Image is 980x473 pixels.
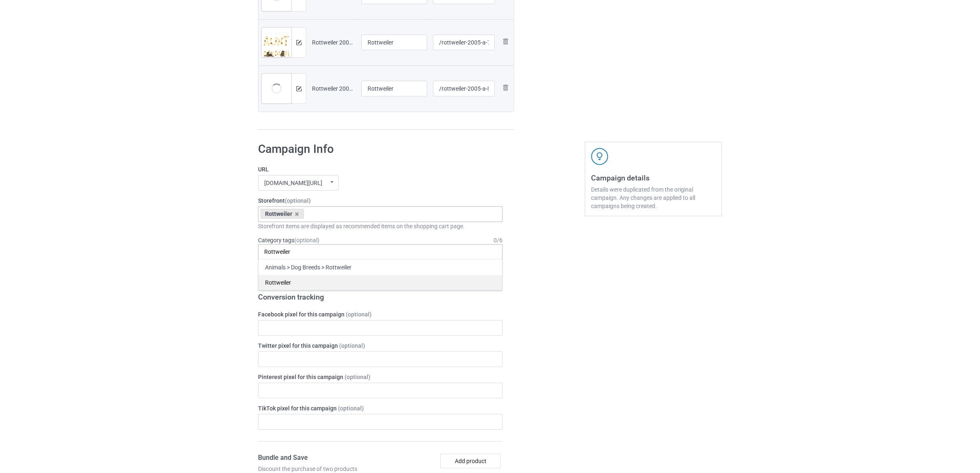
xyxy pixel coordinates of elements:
span: (optional) [285,197,311,204]
div: Rottweiler [258,275,502,290]
img: svg+xml;base64,PD94bWwgdmVyc2lvbj0iMS4wIiBlbmNvZGluZz0iVVRGLTgiPz4KPHN2ZyB3aWR0aD0iMTRweCIgaGVpZ2... [296,86,302,91]
h4: Bundle and Save [258,454,377,462]
div: Rottweiler 2005A (8).png [312,84,356,93]
h1: Campaign Info [258,142,503,157]
label: Storefront [258,197,503,205]
label: Facebook pixel for this campaign [258,310,503,318]
h3: Campaign details [591,173,716,183]
img: svg+xml;base64,PD94bWwgdmVyc2lvbj0iMS4wIiBlbmNvZGluZz0iVVRGLTgiPz4KPHN2ZyB3aWR0aD0iMTRweCIgaGVpZ2... [296,40,302,45]
div: Animals > Dog Breeds > Rottweiler [258,260,502,275]
span: (optional) [338,405,364,412]
span: (optional) [345,374,370,380]
h3: Conversion tracking [258,292,503,302]
label: Pinterest pixel for this campaign [258,373,503,381]
div: Rottweiler 2005A (7).png [312,38,356,47]
div: [DOMAIN_NAME][URL] [264,180,322,186]
div: Storefront items are displayed as recommended items on the shopping cart page. [258,222,503,230]
img: svg+xml;base64,PD94bWwgdmVyc2lvbj0iMS4wIiBlbmNvZGluZz0iVVRGLTgiPz4KPHN2ZyB3aWR0aD0iMjhweCIgaGVpZ2... [500,37,510,47]
img: original.png [262,28,291,67]
div: Details were duplicated from the original campaign. Any changes are applied to all campaigns bein... [591,185,716,210]
img: svg+xml;base64,PD94bWwgdmVyc2lvbj0iMS4wIiBlbmNvZGluZz0iVVRGLTgiPz4KPHN2ZyB3aWR0aD0iNDJweCIgaGVpZ2... [591,148,608,165]
label: URL [258,165,503,173]
span: (optional) [294,237,319,244]
img: svg+xml;base64,PD94bWwgdmVyc2lvbj0iMS4wIiBlbmNvZGluZz0iVVRGLTgiPz4KPHN2ZyB3aWR0aD0iMjhweCIgaGVpZ2... [500,83,510,93]
div: Rottweiler [261,209,304,219]
label: Category tags [258,236,319,244]
label: TikTok pixel for this campaign [258,404,503,412]
label: Twitter pixel for this campaign [258,342,503,350]
span: (optional) [346,311,372,318]
button: Add product [440,454,501,468]
span: (optional) [339,342,365,349]
div: 0 / 6 [493,236,503,244]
